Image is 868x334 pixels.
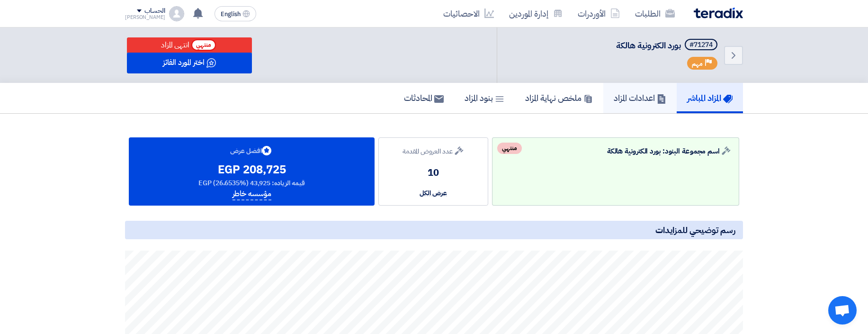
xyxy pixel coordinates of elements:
[221,11,241,18] span: English
[420,190,447,196] span: عرض الكل
[689,42,713,48] div: #71274
[603,83,677,113] a: اعدادات المزاد
[161,39,189,51] div: انتهى المزاد
[125,15,165,20] div: [PERSON_NAME]
[515,83,603,113] a: ملخص نهاية المزاد
[191,39,216,51] span: منتهي
[616,39,681,52] span: بورد الكترونية هالكة
[144,7,165,15] div: الحساب
[677,83,743,113] a: المزاد المباشر
[436,2,501,25] a: الاحصائيات
[627,2,682,25] a: الطلبات
[687,92,733,103] h5: المزاد المباشر
[454,83,515,113] a: بنود المزاد
[692,59,703,68] span: مهم
[403,146,452,156] span: عدد العروض المقدمة
[394,83,454,113] a: المحادثات
[525,92,593,103] h5: ملخص نهاية المزاد
[233,188,271,200] div: مؤسسه خاطر
[614,92,666,103] h5: اعدادات المزاد
[127,53,252,73] button: اختر المورد الفائز
[218,161,286,178] div: 208,725 EGP
[125,221,743,239] h5: رسم توضيحي للمزايدات
[169,6,184,21] img: profile_test.png
[404,92,444,103] h5: المحادثات
[828,296,857,325] div: Open chat
[570,2,627,25] a: الأوردرات
[607,146,720,157] span: اسم مجموعة البنود: بورد الكترونية هالكة
[694,8,743,18] img: Teradix logo
[497,143,522,154] div: منتهي
[616,39,719,52] h5: بورد الكترونية هالكة
[465,92,504,103] h5: بنود المزاد
[501,2,570,25] a: إدارة الموردين
[215,6,256,21] button: English
[198,178,305,188] span: قيمه الزياده: 43,925 EGP (26.6535%)
[428,165,439,180] div: 10
[230,146,261,156] span: افضل عرض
